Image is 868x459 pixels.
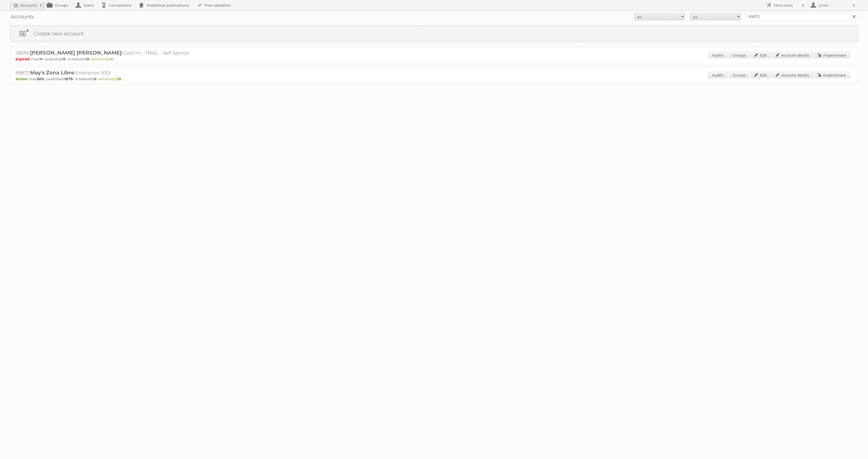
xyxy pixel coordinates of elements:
[117,77,121,81] strong: 25
[772,52,813,58] a: Account details
[817,3,850,8] h2: Umer
[772,72,813,78] a: Account details
[751,52,771,58] a: Edit
[729,52,750,58] a: Groups
[91,57,113,61] span: remaining:
[94,77,96,81] strong: 0
[729,72,750,78] a: Groups
[110,57,113,61] strong: ∞
[98,77,121,81] span: remaining:
[16,77,852,81] p: max: - published: - scheduled: -
[814,72,850,78] a: Impersonate
[16,57,852,61] p: max: - published: - scheduled: -
[751,72,771,78] a: Edit
[814,52,850,58] a: Impersonate
[87,57,89,61] strong: 0
[64,77,73,81] strong: 1079
[63,57,66,61] strong: 0
[11,26,857,41] a: Create new account
[774,3,799,8] h2: More tools
[708,72,728,78] a: Audits
[30,50,122,56] span: [PERSON_NAME] [PERSON_NAME]
[16,57,31,61] span: Expired
[16,77,28,81] span: Active
[16,70,194,76] h2: 89872: (Enterprise 500)
[16,50,194,56] h2: 28695: (Gold ∞) - TRIAL - Self Service
[30,70,74,76] span: May's Zona Libre
[20,3,37,8] h2: Accounts
[37,77,44,81] strong: 500
[708,52,728,58] a: Audits
[39,57,43,61] strong: ∞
